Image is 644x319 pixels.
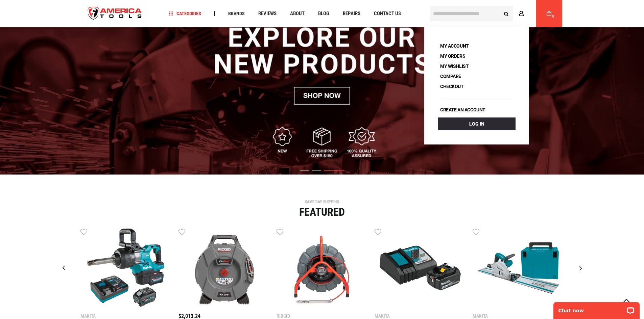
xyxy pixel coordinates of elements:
[340,9,363,18] a: Repairs
[80,200,564,204] div: SAME DAY SHIPPING
[478,228,559,309] img: MAKITA SP6000J1 6-1/2" PLUNGE CIRCULAR SAW, 55" GUIDE RAIL, 12 AMP, ELECTRIC BRAKE, CASE
[82,1,148,26] a: store logo
[80,207,564,217] div: Featured
[552,15,554,18] span: 0
[178,228,270,310] a: RIDGID 76198 FLEXSHAFT™, K9-204+ FOR 2-4
[375,228,466,310] a: MAKITA BL1840BDC1 18V LXT® LITHIUM-ION BATTERY AND CHARGER STARTER PACK, BL1840B, DC18RC (4.0AH)
[277,314,368,318] div: Ridgid
[80,228,172,310] a: Makita GWT10T 40V max XGT® Brushless Cordless 4‑Sp. High‑Torque 1" Sq. Drive D‑Handle Extended An...
[549,298,644,319] iframe: LiveChat chat widget
[184,228,265,309] img: RIDGID 76198 FLEXSHAFT™, K9-204+ FOR 2-4
[572,260,589,276] div: Next slide
[371,9,404,18] a: Contact Us
[225,9,248,18] a: Brands
[375,314,466,318] div: Makita
[315,9,332,18] a: Blog
[255,9,280,18] a: Reviews
[500,7,513,20] button: Search
[82,1,148,26] img: America Tools
[438,105,488,114] a: Create an account
[438,41,471,51] a: My Account
[318,11,329,16] span: Blog
[290,11,305,16] span: About
[228,11,245,16] span: Brands
[169,11,201,16] span: Categories
[438,51,468,61] a: My Orders
[282,228,363,309] img: RIDGID 76883 SEESNAKE® MINI PRO
[277,228,368,310] a: RIDGID 76883 SEESNAKE® MINI PRO
[374,11,401,16] span: Contact Us
[438,117,516,130] a: Log In
[80,314,172,318] div: Makita
[55,260,72,276] div: Previous slide
[380,228,461,309] img: MAKITA BL1840BDC1 18V LXT® LITHIUM-ION BATTERY AND CHARGER STARTER PACK, BL1840B, DC18RC (4.0AH)
[473,228,564,310] a: MAKITA SP6000J1 6-1/2" PLUNGE CIRCULAR SAW, 55" GUIDE RAIL, 12 AMP, ELECTRIC BRAKE, CASE
[258,11,277,16] span: Reviews
[287,9,308,18] a: About
[438,82,466,91] a: Checkout
[86,228,167,309] img: Makita GWT10T 40V max XGT® Brushless Cordless 4‑Sp. High‑Torque 1" Sq. Drive D‑Handle Extended An...
[166,9,204,18] a: Categories
[438,61,471,71] a: My Wishlist
[343,11,360,16] span: Repairs
[473,314,564,318] div: Makita
[438,72,463,81] a: Compare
